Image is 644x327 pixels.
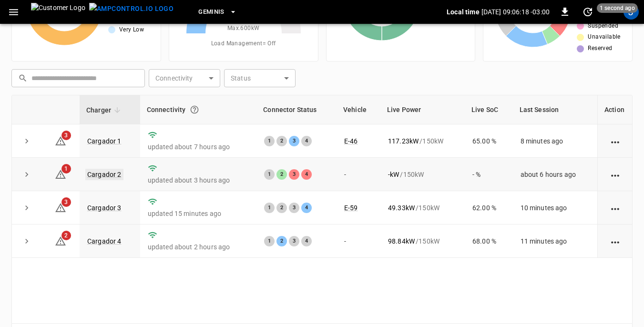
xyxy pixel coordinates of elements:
[31,3,85,21] img: Customer Logo
[211,39,276,49] span: Load Management = Off
[337,95,380,124] th: Vehicle
[447,7,480,17] p: Local time
[87,137,122,145] a: Cargador 1
[513,225,597,258] td: 11 minutes ago
[87,204,122,212] a: Cargador 3
[344,204,358,212] a: E-59
[597,3,638,13] span: 1 second ago
[276,236,287,246] div: 2
[301,169,312,180] div: 4
[588,32,620,42] span: Unavailable
[85,169,123,180] a: Cargador 2
[344,137,358,145] a: E-46
[20,201,34,215] button: expand row
[61,231,71,240] span: 2
[20,134,34,148] button: expand row
[388,236,415,246] p: 98.84 kW
[20,167,34,182] button: expand row
[388,203,415,213] p: 49.33 kW
[380,95,465,124] th: Live Power
[388,136,457,146] div: / 150 kW
[289,236,299,246] div: 3
[513,95,597,124] th: Last Session
[465,158,513,191] td: - %
[198,7,225,18] span: Geminis
[20,234,34,248] button: expand row
[388,170,399,179] p: - kW
[276,136,287,146] div: 2
[465,124,513,158] td: 65.00 %
[597,95,632,124] th: Action
[609,203,621,213] div: action cell options
[337,158,380,191] td: -
[289,169,299,180] div: 3
[388,236,457,246] div: / 150 kW
[276,203,287,213] div: 2
[89,3,174,15] img: ampcontrol.io logo
[388,170,457,179] div: / 150 kW
[227,24,260,33] span: Max. 600 kW
[301,236,312,246] div: 4
[588,21,618,31] span: Suspended
[588,44,612,53] span: Reserved
[256,95,337,124] th: Connector Status
[513,191,597,225] td: 10 minutes ago
[87,237,122,245] a: Cargador 4
[61,197,71,207] span: 3
[148,142,249,152] p: updated about 7 hours ago
[61,164,71,174] span: 1
[264,169,275,180] div: 1
[194,3,241,21] button: Geminis
[276,169,287,180] div: 2
[289,136,299,146] div: 3
[148,175,249,185] p: updated about 3 hours ago
[61,131,71,140] span: 3
[301,203,312,213] div: 4
[388,203,457,213] div: / 150 kW
[55,136,66,144] a: 3
[264,203,275,213] div: 1
[337,225,380,258] td: -
[289,203,299,213] div: 3
[55,204,66,211] a: 3
[465,191,513,225] td: 62.00 %
[609,236,621,246] div: action cell options
[148,242,249,252] p: updated about 2 hours ago
[148,209,249,218] p: updated 15 minutes ago
[264,136,275,146] div: 1
[609,170,621,179] div: action cell options
[388,136,419,146] p: 117.23 kW
[301,136,312,146] div: 4
[513,124,597,158] td: 8 minutes ago
[580,4,595,20] button: set refresh interval
[264,236,275,246] div: 1
[186,101,203,118] button: Connection between the charger and our software.
[147,101,250,118] div: Connectivity
[119,25,144,35] span: Very Low
[513,158,597,191] td: about 6 hours ago
[55,170,66,177] a: 1
[481,7,550,17] p: [DATE] 09:06:18 -03:00
[465,95,513,124] th: Live SoC
[55,237,66,245] a: 2
[465,225,513,258] td: 68.00 %
[86,104,123,116] span: Charger
[609,136,621,146] div: action cell options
